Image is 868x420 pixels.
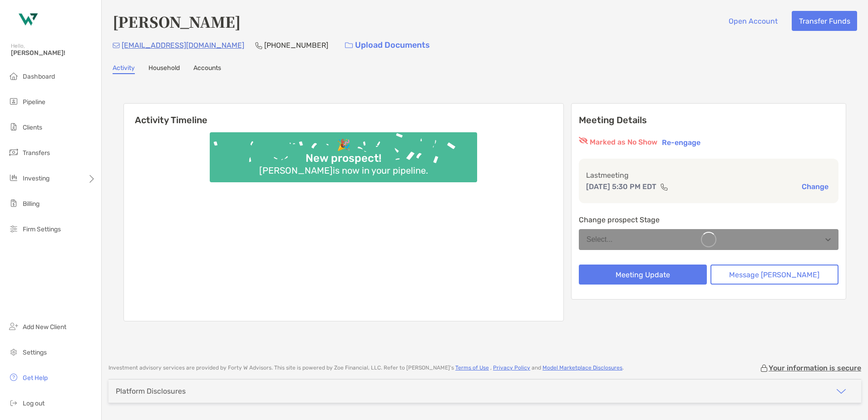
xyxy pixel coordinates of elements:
[345,42,353,49] img: button icon
[8,198,19,209] img: billing icon
[579,265,707,285] button: Meeting Update
[23,200,39,208] span: Billing
[23,73,55,80] span: Dashboard
[116,387,186,395] div: Platform Disclosures
[8,121,19,132] img: clients icon
[493,365,530,371] a: Privacy Policy
[836,386,847,397] img: icon arrow
[586,170,831,181] p: Last meeting
[8,346,19,357] img: settings icon
[23,374,48,382] span: Get Help
[8,397,19,408] img: logout icon
[148,64,180,74] a: Household
[11,49,96,57] span: [PERSON_NAME]!
[586,181,656,192] p: [DATE] 5:30 PM EDT
[8,147,19,158] img: transfers icon
[8,96,19,107] img: pipeline icon
[23,149,50,157] span: Transfers
[23,175,49,182] span: Investing
[579,137,588,144] img: red eyr
[8,70,19,81] img: dashboard icon
[23,98,45,106] span: Pipeline
[590,137,657,148] p: Marked as No Show
[333,139,354,152] div: 🎉
[710,265,838,285] button: Message [PERSON_NAME]
[108,365,624,371] p: Investment advisory services are provided by Forty W Advisors . This site is powered by Zoe Finan...
[23,225,61,233] span: Firm Settings
[122,40,244,51] p: [EMAIL_ADDRESS][DOMAIN_NAME]
[542,365,622,371] a: Model Marketplace Disclosures
[113,11,241,32] h4: [PERSON_NAME]
[660,183,668,190] img: communication type
[302,152,385,165] div: New prospect!
[8,372,19,383] img: get-help icon
[8,172,19,183] img: investing icon
[8,321,19,332] img: add_new_client icon
[23,349,47,356] span: Settings
[792,11,857,31] button: Transfer Funds
[23,400,44,407] span: Log out
[339,35,436,55] a: Upload Documents
[769,364,861,372] p: Your information is secure
[659,137,703,148] button: Re-engage
[8,223,19,234] img: firm-settings icon
[23,323,66,331] span: Add New Client
[721,11,784,31] button: Open Account
[799,182,831,191] button: Change
[455,365,489,371] a: Terms of Use
[193,64,221,74] a: Accounts
[264,40,328,51] p: [PHONE_NUMBER]
[579,214,838,225] p: Change prospect Stage
[113,43,120,48] img: Email Icon
[256,165,432,176] div: [PERSON_NAME] is now in your pipeline.
[113,64,135,74] a: Activity
[23,124,42,131] span: Clients
[11,4,44,36] img: Zoe Logo
[255,42,262,49] img: Phone Icon
[579,115,838,126] p: Meeting Details
[124,104,563,125] h6: Activity Timeline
